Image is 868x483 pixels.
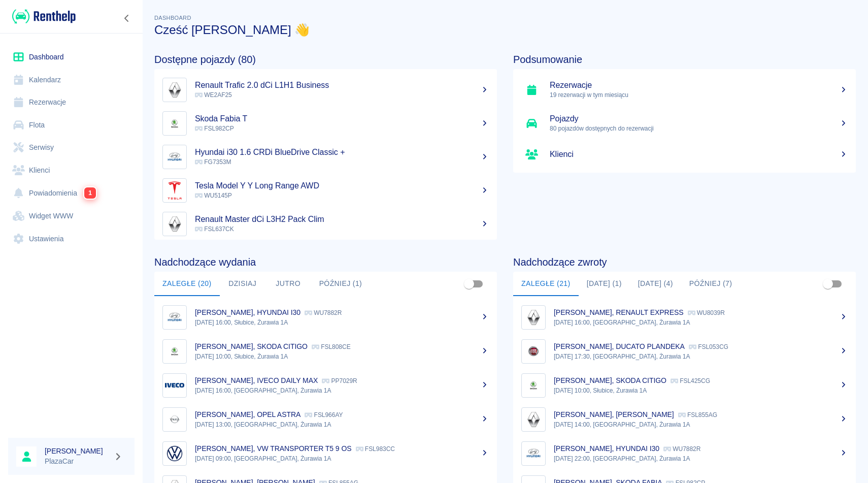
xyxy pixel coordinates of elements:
h5: Skoda Fabia T [195,114,489,124]
p: [DATE] 17:30, [GEOGRAPHIC_DATA], Żurawia 1A [554,352,848,361]
button: Jutro [265,272,311,296]
a: Flota [8,114,135,137]
a: Dashboard [8,46,135,69]
p: [PERSON_NAME], IVECO DAILY MAX [195,376,318,384]
p: WU8039R [688,309,725,316]
a: Image[PERSON_NAME], [PERSON_NAME] FSL855AG[DATE] 14:00, [GEOGRAPHIC_DATA], Żurawia 1A [513,402,856,436]
p: [DATE] 09:00, [GEOGRAPHIC_DATA], Żurawia 1A [195,454,489,463]
a: Widget WWW [8,205,135,228]
a: Ustawienia [8,228,135,250]
a: Klienci [8,159,135,182]
p: PlazaCar [45,456,110,467]
a: Image[PERSON_NAME], HYUNDAI I30 WU7882R[DATE] 16:00, Słubice, Żurawia 1A [154,300,497,334]
h4: Nadchodzące zwroty [513,256,856,268]
img: Image [524,376,543,395]
img: Image [524,410,543,429]
span: Dashboard [154,15,191,21]
h4: Nadchodzące wydania [154,256,497,268]
p: [DATE] 16:00, Słubice, Żurawia 1A [195,318,489,327]
button: Zwiń nawigację [119,12,135,25]
button: [DATE] (1) [579,272,630,296]
a: Rezerwacje19 rezerwacji w tym miesiącu [513,73,856,107]
a: Image[PERSON_NAME], OPEL ASTRA FSL966AY[DATE] 13:00, [GEOGRAPHIC_DATA], Żurawia 1A [154,402,497,436]
img: Image [165,147,184,167]
p: [PERSON_NAME], HYUNDAI I30 [554,444,659,453]
p: [DATE] 14:00, [GEOGRAPHIC_DATA], Żurawia 1A [554,420,848,429]
p: FSL855AG [678,411,717,418]
p: FSL983CC [356,445,395,453]
img: Image [165,80,184,100]
a: Rezerwacje [8,91,135,114]
p: FSL808CE [312,343,351,350]
h5: Hyundai i30 1.6 CRDi BlueDrive Classic + [195,147,489,157]
img: Image [524,308,543,327]
p: [DATE] 16:00, [GEOGRAPHIC_DATA], Żurawia 1A [554,318,848,327]
h3: Cześć [PERSON_NAME] 👋 [154,23,856,37]
p: [DATE] 16:00, [GEOGRAPHIC_DATA], Żurawia 1A [195,386,489,395]
p: FSL053CG [689,343,728,350]
img: Image [165,342,184,361]
img: Image [524,444,543,463]
p: [PERSON_NAME], OPEL ASTRA [195,410,301,418]
a: Image[PERSON_NAME], RENAULT EXPRESS WU8039R[DATE] 16:00, [GEOGRAPHIC_DATA], Żurawia 1A [513,300,856,334]
img: Image [165,376,184,395]
a: Serwisy [8,136,135,159]
h5: Rezerwacje [550,80,848,90]
h5: Klienci [550,149,848,159]
p: 19 rezerwacji w tym miesiącu [550,90,848,100]
p: [PERSON_NAME], RENAULT EXPRESS [554,308,684,316]
p: [DATE] 13:00, [GEOGRAPHIC_DATA], Żurawia 1A [195,420,489,429]
button: Dzisiaj [220,272,265,296]
p: [PERSON_NAME], SKODA CITIGO [195,342,308,350]
img: Image [524,342,543,361]
a: ImageRenault Master dCi L3H2 Pack Clim FSL637CK [154,207,497,241]
a: ImageHyundai i30 1.6 CRDi BlueDrive Classic + FG7353M [154,140,497,174]
a: ImageTesla Model Y Y Long Range AWD WU5145P [154,174,497,207]
h5: Tesla Model Y Y Long Range AWD [195,181,489,191]
button: Zaległe (21) [513,272,579,296]
img: Image [165,410,184,429]
h5: Pojazdy [550,114,848,124]
a: Kalendarz [8,69,135,91]
p: 80 pojazdów dostępnych do rezerwacji [550,124,848,133]
span: Pokaż przypisane tylko do mnie [818,274,838,294]
img: Image [165,308,184,327]
img: Image [165,114,184,133]
a: Klienci [513,140,856,169]
a: Powiadomienia1 [8,181,135,205]
button: Później (7) [681,272,741,296]
p: [PERSON_NAME], DUCATO PLANDEKA [554,342,685,350]
a: Renthelp logo [8,8,76,25]
span: FSL637CK [195,226,234,233]
a: Image[PERSON_NAME], VW TRANSPORTER T5 9 OS FSL983CC[DATE] 09:00, [GEOGRAPHIC_DATA], Żurawia 1A [154,436,497,470]
h6: [PERSON_NAME] [45,446,110,456]
img: Image [165,214,184,234]
button: [DATE] (4) [630,272,681,296]
p: WU7882R [663,445,700,453]
p: [DATE] 22:00, [GEOGRAPHIC_DATA], Żurawia 1A [554,454,848,463]
button: Później (1) [311,272,371,296]
span: FSL982CP [195,125,234,132]
span: WE2AF25 [195,91,232,99]
img: Renthelp logo [12,8,76,25]
a: Image[PERSON_NAME], SKODA CITIGO FSL808CE[DATE] 10:00, Słubice, Żurawia 1A [154,334,497,368]
h5: Renault Trafic 2.0 dCi L1H1 Business [195,80,489,90]
img: Image [165,444,184,463]
a: Pojazdy80 pojazdów dostępnych do rezerwacji [513,107,856,140]
h4: Dostępne pojazdy (80) [154,53,497,66]
p: [PERSON_NAME], SKODA CITIGO [554,376,666,384]
span: 1 [84,187,96,199]
p: WU7882R [305,309,342,316]
a: ImageSkoda Fabia T FSL982CP [154,107,497,140]
span: FG7353M [195,158,231,166]
h5: Renault Master dCi L3H2 Pack Clim [195,214,489,224]
p: FSL425CG [671,377,710,384]
p: [DATE] 10:00, Słubice, Żurawia 1A [554,386,848,395]
p: PP7029R [322,377,357,384]
a: Image[PERSON_NAME], HYUNDAI I30 WU7882R[DATE] 22:00, [GEOGRAPHIC_DATA], Żurawia 1A [513,436,856,470]
p: [PERSON_NAME], HYUNDAI I30 [195,308,301,316]
p: [PERSON_NAME], [PERSON_NAME] [554,410,674,418]
img: Image [165,181,184,200]
a: Image[PERSON_NAME], IVECO DAILY MAX PP7029R[DATE] 16:00, [GEOGRAPHIC_DATA], Żurawia 1A [154,368,497,402]
p: [PERSON_NAME], VW TRANSPORTER T5 9 OS [195,444,352,453]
